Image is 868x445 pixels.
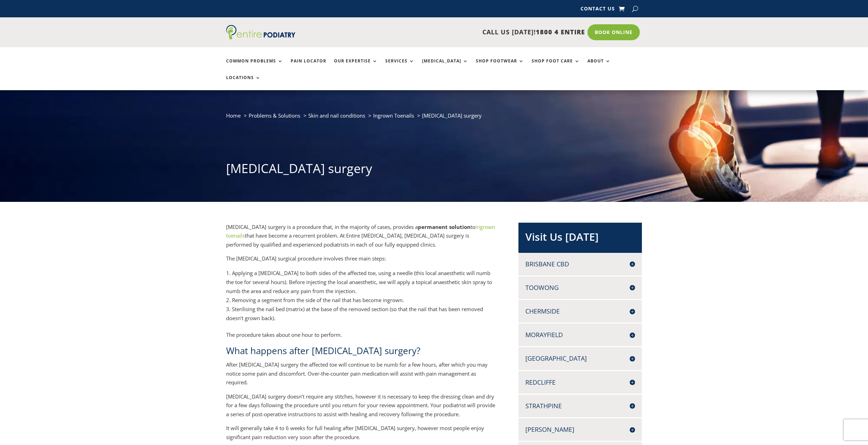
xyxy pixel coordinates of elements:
span: [MEDICAL_DATA] surgery [422,112,482,119]
li: Removing a segment from the side of the nail that has become ingrown. [226,296,496,305]
span: 1800 4 ENTIRE [536,28,585,36]
a: Contact Us [581,6,615,14]
p: [MEDICAL_DATA] surgery is a procedure that, in the majority of cases, provides a to that have bec... [226,223,496,255]
a: Ingrown Toenails [373,112,414,119]
a: Shop Footwear [476,59,524,74]
h4: Chermside [525,307,635,316]
a: About [587,59,611,74]
p: The procedure takes about one hour to perform. [226,331,496,345]
h4: Morayfield [525,331,635,339]
p: The [MEDICAL_DATA] surgical procedure involves three main steps: [226,254,496,268]
h2: Visit Us [DATE] [525,230,635,248]
li: Sterilising the nail bed (matrix) at the base of the removed section (so that the nail that has b... [226,305,496,323]
h4: Brisbane CBD [525,260,635,268]
h4: Redcliffe [525,378,635,387]
a: Problems & Solutions [249,112,300,119]
h4: [PERSON_NAME] [525,425,635,434]
img: logo (1) [226,25,295,40]
a: Common Problems [226,59,283,74]
a: Pain Locator [291,59,326,74]
a: Skin and nail conditions [308,112,365,119]
a: Services [385,59,414,74]
h2: What happens after [MEDICAL_DATA] surgery? [226,344,496,360]
a: Our Expertise [334,59,378,74]
h1: [MEDICAL_DATA] surgery [226,160,642,181]
h4: Toowong [525,283,635,292]
h4: [GEOGRAPHIC_DATA] [525,354,635,363]
a: Shop Foot Care [532,59,580,74]
h4: Strathpine [525,402,635,410]
li: Applying a [MEDICAL_DATA] to both sides of the affected toe, using a needle (this local anaesthet... [226,268,496,296]
a: [MEDICAL_DATA] [422,59,468,74]
p: CALL US [DATE]! [322,28,585,37]
a: Book Online [587,24,640,40]
a: Home [226,112,241,119]
p: [MEDICAL_DATA] surgery doesn’t require any stitches, however it is necessary to keep the dressing... [226,392,496,424]
a: Locations [226,75,261,90]
a: Entire Podiatry [226,34,295,41]
strong: permanent solution [418,223,471,230]
p: After [MEDICAL_DATA] surgery the affected toe will continue to be numb for a few hours, after whi... [226,360,496,392]
nav: breadcrumb [226,111,642,125]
